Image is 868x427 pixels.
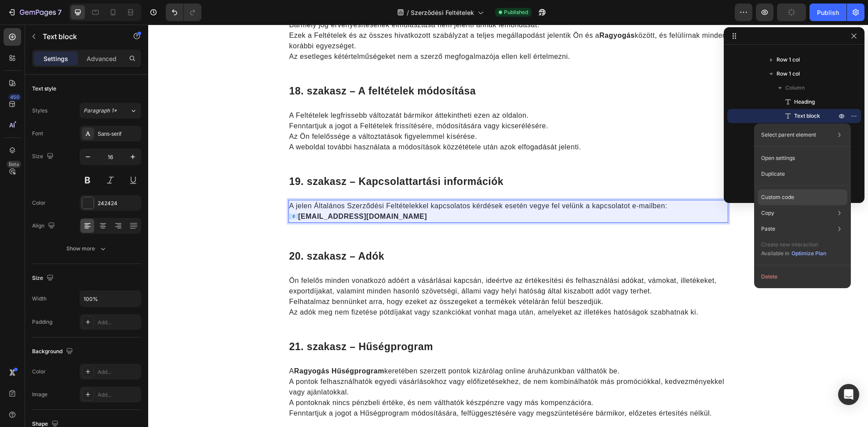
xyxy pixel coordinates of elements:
strong: Ragyogás [451,7,486,14]
span: Text block [794,112,820,120]
p: Ön felelős minden vonatkozó adóért a vásárlásai kapcsán, ideértve az értékesítési és felhasználás... [141,251,579,293]
p: Paste [761,225,775,233]
div: Show more [66,244,107,253]
div: Align [32,220,57,232]
div: Color [32,199,46,207]
p: 7 [58,7,62,18]
span: Paragraph 1* [84,107,117,115]
p: Advanced [87,54,117,63]
p: Settings [44,54,68,63]
span: / [407,8,409,17]
div: Sans-serif [98,130,139,138]
input: Auto [80,291,141,307]
button: Optimize Plan [791,249,827,258]
div: Image [32,391,47,398]
iframe: Design area [148,25,868,427]
div: Add... [98,391,139,399]
h2: 19. szakasz – Kapcsolattartási információk [140,150,580,165]
button: Publish [810,4,846,21]
div: 242424 [98,199,139,207]
span: Row 1 col [777,69,800,78]
div: Undo/Redo [166,4,201,21]
div: Optimize Plan [791,250,826,257]
div: Rich Text Editor. Editing area: main [140,198,580,210]
div: Width [32,295,47,303]
div: Text style [32,85,56,93]
span: Published [504,8,528,16]
span: Available in [761,250,789,257]
h2: 20. szakasz – Adók [140,224,580,239]
button: Delete [758,269,847,285]
h2: 18. szakasz – A feltételek módosítása [140,59,580,74]
div: Background [32,346,75,358]
div: Open Intercom Messenger [838,384,859,405]
button: Show more [32,241,141,257]
div: Rich Text Editor. Editing area: main [140,175,580,198]
div: Add... [98,318,139,326]
p: A keretében szerzett pontok kizárólag online áruházunkban válthatók be. A pontok felhasználhatók ... [141,341,579,394]
button: 7 [4,4,66,21]
div: Publish [817,8,839,17]
p: A Feltételek legfrissebb változatát bármikor áttekintheti ezen az oldalon. Fenntartjuk a jogot a ... [141,86,579,128]
p: Create new interaction [761,240,827,249]
div: Font [32,130,43,138]
div: 450 [8,94,21,101]
div: Beta [7,161,21,168]
span: Szerződési Feltételek [411,8,474,17]
div: Size [32,151,55,163]
div: Size [32,272,55,284]
span: Heading [794,98,815,106]
p: Select parent element [761,131,816,139]
p: A jelen Általános Szerződési Feltételekkel kapcsolatos kérdések esetén vegye fel velünk a kapcsol... [141,176,579,197]
div: Add... [98,368,139,376]
div: Styles [32,107,47,115]
div: Padding [32,318,52,326]
h2: 21. szakasz – Hűségprogram [140,315,580,330]
p: Open settings [761,154,795,162]
p: Custom code [761,193,794,201]
p: Text block [43,31,117,42]
p: Copy [761,209,774,217]
strong: Ragyogás Hűségprogram [146,343,236,350]
strong: [EMAIL_ADDRESS][DOMAIN_NAME] [150,188,279,195]
span: Column [785,83,805,92]
button: Paragraph 1* [80,103,141,119]
p: Duplicate [761,170,785,178]
div: Color [32,368,46,376]
span: Row 1 col [777,55,800,64]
